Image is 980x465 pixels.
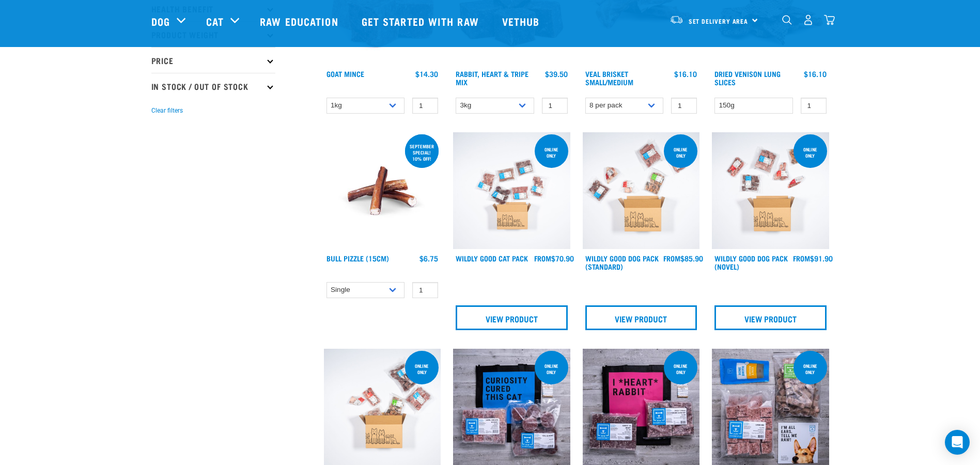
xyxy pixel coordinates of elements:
div: Online Only [405,358,439,380]
a: Wildly Good Cat Pack [456,256,528,260]
a: Cat [206,13,224,29]
img: home-icon@2x.png [824,14,835,25]
p: In Stock / Out Of Stock [151,73,275,99]
img: Bull Pizzle [324,132,441,250]
div: Open Intercom Messenger [945,430,970,455]
span: FROM [793,256,810,260]
img: Dog Novel 0 2sec [712,132,829,250]
a: Dog [151,13,170,29]
a: Rabbit, Heart & Tripe Mix [456,72,528,84]
div: September special! 10% off! [405,138,439,166]
a: Wildly Good Dog Pack (Standard) [585,256,659,268]
div: Online Only [794,142,827,163]
div: Online Only [664,142,697,163]
a: Raw Education [250,1,351,42]
button: Clear filters [151,106,183,115]
input: 1 [801,98,827,114]
img: Cat 0 2sec [453,132,570,250]
a: Veal Brisket Small/Medium [585,72,633,84]
img: van-moving.png [670,15,683,24]
div: $14.30 [415,70,438,78]
div: ONLINE ONLY [535,142,568,163]
div: $16.10 [674,70,697,78]
a: Wildly Good Dog Pack (Novel) [714,256,788,268]
div: online only [664,358,697,380]
div: $16.10 [804,70,827,78]
a: Bull Pizzle (15cm) [326,256,389,260]
img: home-icon-1@2x.png [782,15,792,25]
div: $70.90 [534,254,574,262]
a: Get started with Raw [351,1,492,42]
a: View Product [585,305,697,330]
a: View Product [456,305,568,330]
a: Dried Venison Lung Slices [714,72,781,84]
div: $6.75 [419,254,438,262]
p: Price [151,47,275,73]
div: online only [535,358,568,380]
img: user.png [803,14,814,25]
div: online only [794,358,827,380]
input: 1 [412,282,438,298]
img: Dog 0 2sec [583,132,700,250]
div: $39.50 [545,70,568,78]
div: $85.90 [663,254,703,262]
span: FROM [534,256,551,260]
a: Goat Mince [326,72,364,75]
span: FROM [663,256,680,260]
input: 1 [671,98,697,114]
span: Set Delivery Area [689,19,749,23]
a: View Product [714,305,827,330]
input: 1 [542,98,568,114]
input: 1 [412,98,438,114]
a: Vethub [492,1,553,42]
div: $91.90 [793,254,833,262]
